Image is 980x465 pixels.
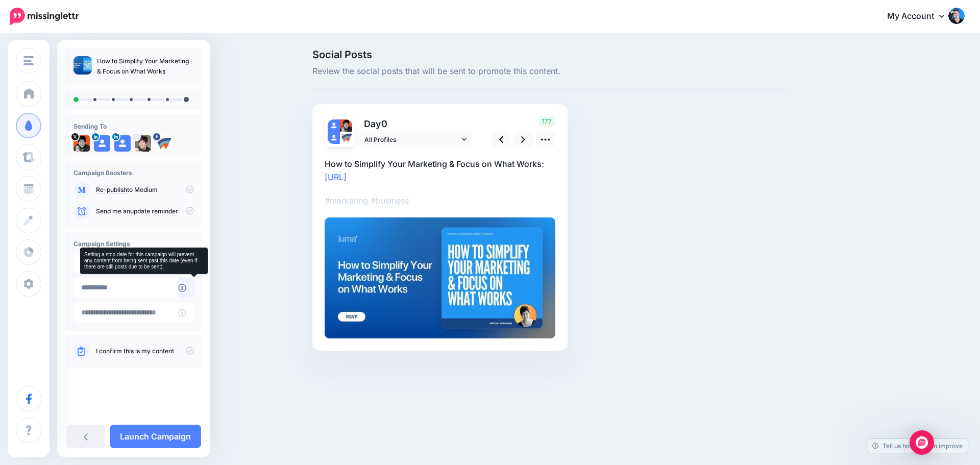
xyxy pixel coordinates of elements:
[328,132,340,144] img: user_default_image.png
[364,134,459,145] span: All Profiles
[96,207,194,216] p: Send me an
[73,123,194,130] h4: Sending To
[312,65,786,78] span: Review the social posts that will be sent to promote this content.
[359,116,473,131] p: Day
[910,430,934,455] div: Open Intercom Messenger
[877,4,965,29] a: My Account
[135,135,151,152] img: ACg8ocLMrMDswCK-kHa7YCTxeLYiuqoGyEsJ8cDsC79PSkE-gQs96-c-74326.png
[312,50,786,60] span: Social Posts
[359,132,472,147] a: All Profiles
[96,186,127,194] a: Re-publish
[325,172,347,182] a: [URL]
[340,119,352,132] img: N1gZh5WR-11723.jpg
[155,135,171,152] img: 192471050_2832387843689755_4661632743868648320_n-bsa111817.png
[381,118,387,129] span: 0
[73,135,90,152] img: N1gZh5WR-11723.jpg
[97,56,194,77] p: How to Simplify Your Marketing & Focus on What Works
[130,207,178,215] a: update reminder
[539,116,555,127] span: 177
[96,185,194,194] p: to Medium
[867,439,968,453] a: Tell us how we can improve
[94,135,110,152] img: user_default_image.png
[340,132,352,144] img: 192471050_2832387843689755_4661632743868648320_n-bsa111817.png
[325,194,555,207] p: #marketing #business
[73,56,92,75] img: f6fefcfcdc0e9b7e52e39868d43722e5_thumb.jpg
[325,217,555,338] img: U0R6MXDM3URXWXB2973HR5DZZ5LDVMEU.jpg
[325,157,555,184] p: How to Simplify Your Marketing & Focus on What Works:
[73,169,194,177] h4: Campaign Boosters
[114,135,131,152] img: user_default_image.png
[73,240,194,248] h4: Campaign Settings
[96,347,174,355] a: I confirm this is my content
[23,56,34,65] img: menu.png
[328,119,340,132] img: user_default_image.png
[10,8,79,25] img: Missinglettr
